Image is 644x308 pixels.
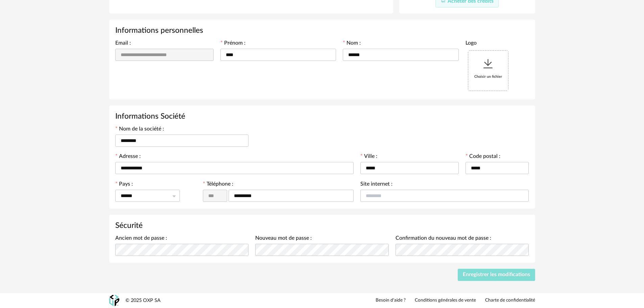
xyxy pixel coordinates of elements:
label: Prénom : [220,41,245,47]
span: Enregistrer les modifications [463,272,530,277]
div: Choisir un fichier [468,51,508,91]
label: Ville : [360,154,377,161]
a: Conditions générales de vente [415,298,476,304]
label: Site internet : [360,182,392,188]
img: OXP [109,295,119,307]
label: Nom : [343,41,361,47]
a: Besoin d'aide ? [376,298,406,304]
label: Ancien mot de passe : [115,236,167,242]
a: Charte de confidentialité [485,298,535,304]
h3: Informations personnelles [115,26,529,35]
label: Logo [466,41,477,47]
h3: Sécurité [115,221,529,231]
label: Confirmation du nouveau mot de passe : [396,236,491,242]
label: Adresse : [115,154,141,161]
h3: Informations Société [115,112,529,121]
div: © 2025 OXP SA [125,298,161,304]
label: Code postal : [466,154,500,161]
button: Enregistrer les modifications [458,269,535,281]
label: Nouveau mot de passe : [255,236,312,242]
label: Téléphone : [203,182,233,188]
label: Pays : [115,182,133,188]
label: Email : [115,41,131,47]
label: Nom de la société : [115,126,164,133]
